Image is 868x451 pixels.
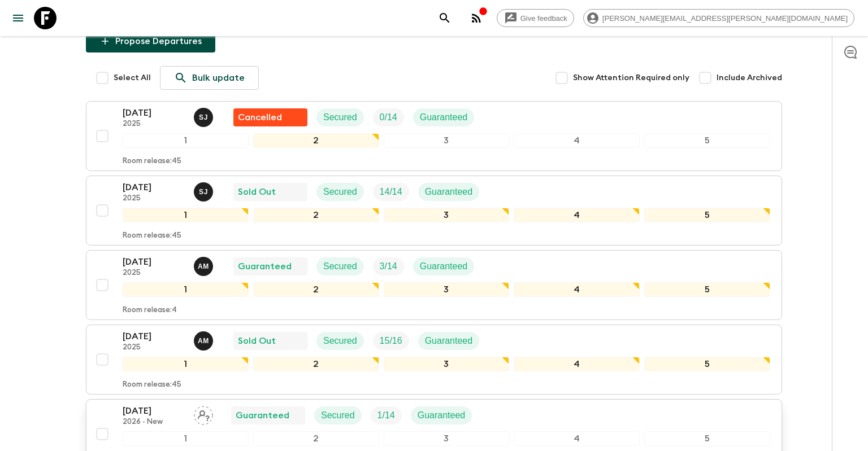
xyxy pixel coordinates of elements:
button: SJ [194,182,215,202]
div: Secured [316,108,364,126]
p: [DATE] [123,330,185,343]
p: Guaranteed [425,334,473,348]
p: Guaranteed [418,409,466,422]
p: Room release: 45 [123,231,181,240]
div: 4 [514,208,640,222]
p: Cancelled [238,111,282,124]
div: Secured [316,332,364,350]
button: [DATE]2025Ana Margarida MouraSold OutSecuredTrip FillGuaranteed12345Room release:45 [86,325,782,395]
p: S J [199,113,208,122]
p: Guaranteed [236,409,289,422]
button: Propose Departures [86,30,215,52]
div: Secured [316,257,364,275]
button: SJ [194,108,215,127]
span: Sónia Justo [194,186,215,195]
div: 1 [123,357,249,371]
button: AM [194,331,215,351]
p: Bulk update [192,71,245,85]
span: Give feedback [514,14,574,23]
div: 2 [253,282,379,297]
span: [PERSON_NAME][EMAIL_ADDRESS][PERSON_NAME][DOMAIN_NAME] [596,14,854,23]
span: Ana Margarida Moura [194,260,215,269]
p: [DATE] [123,404,185,418]
p: 15 / 16 [380,334,402,348]
p: Secured [323,111,357,124]
span: Sónia Justo [194,111,215,120]
a: Give feedback [497,9,574,27]
button: [DATE]2025Sónia JustoSold OutSecuredTrip FillGuaranteed12345Room release:45 [86,176,782,246]
button: search adventures [433,7,456,29]
div: 4 [514,431,640,446]
p: A M [198,262,209,271]
div: Flash Pack cancellation [233,108,307,126]
div: 2 [253,431,379,446]
div: 5 [644,431,770,446]
div: 3 [384,208,510,222]
p: Room release: 4 [123,306,177,315]
p: 2025 [123,343,185,352]
div: 3 [384,133,510,148]
span: Ana Margarida Moura [194,335,215,344]
p: [DATE] [123,106,185,120]
div: 1 [123,282,249,297]
p: 2026 - New [123,418,185,427]
p: [DATE] [123,181,185,194]
div: 1 [123,133,249,148]
button: AM [194,257,215,276]
div: 3 [384,431,510,446]
div: 5 [644,133,770,148]
div: Secured [316,183,364,201]
p: Room release: 45 [123,380,181,389]
p: 2025 [123,269,185,278]
p: Guaranteed [420,260,468,273]
div: 5 [644,357,770,371]
div: 3 [384,357,510,371]
p: 2025 [123,120,185,129]
span: Assign pack leader [194,409,213,418]
p: 1 / 14 [377,409,395,422]
p: Secured [323,260,357,273]
div: 4 [514,282,640,297]
button: menu [7,7,29,29]
div: Trip Fill [373,183,409,201]
button: [DATE]2025Sónia JustoFlash Pack cancellationSecuredTrip FillGuaranteed12345Room release:45 [86,101,782,171]
div: 1 [123,431,249,446]
div: [PERSON_NAME][EMAIL_ADDRESS][PERSON_NAME][DOMAIN_NAME] [583,9,854,27]
span: Show Attention Required only [573,72,689,84]
button: [DATE]2025Ana Margarida MouraGuaranteedSecuredTrip FillGuaranteed12345Room release:4 [86,250,782,320]
p: Secured [321,409,355,422]
p: Guaranteed [420,111,468,124]
p: Guaranteed [238,260,292,273]
p: Sold Out [238,334,276,348]
div: 5 [644,208,770,222]
div: 4 [514,357,640,371]
div: 5 [644,282,770,297]
div: 2 [253,133,379,148]
div: Trip Fill [373,108,404,126]
p: 3 / 14 [380,260,397,273]
p: S J [199,187,208,196]
a: Bulk update [160,66,259,90]
span: Include Archived [717,72,782,84]
div: 1 [123,208,249,222]
p: Sold Out [238,185,276,199]
span: Select All [114,72,151,84]
div: 2 [253,357,379,371]
p: 0 / 14 [380,111,397,124]
p: Guaranteed [425,185,473,199]
p: Room release: 45 [123,157,181,166]
p: 14 / 14 [380,185,402,199]
p: A M [198,336,209,345]
p: Secured [323,185,357,199]
div: 2 [253,208,379,222]
div: Secured [314,406,362,424]
p: [DATE] [123,255,185,269]
div: 3 [384,282,510,297]
div: Trip Fill [371,406,402,424]
p: 2025 [123,194,185,203]
p: Secured [323,334,357,348]
div: Trip Fill [373,257,404,275]
div: 4 [514,133,640,148]
div: Trip Fill [373,332,409,350]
